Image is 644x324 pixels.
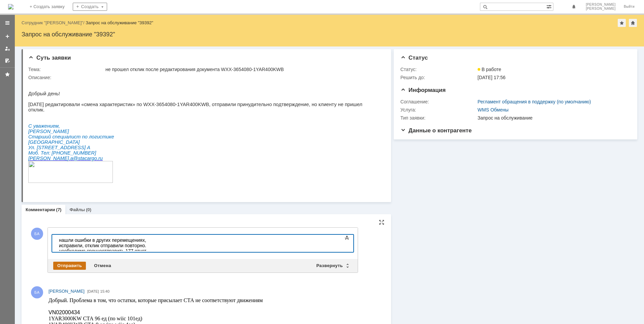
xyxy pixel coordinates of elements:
[400,115,476,121] div: Тип заявки:
[400,87,446,93] span: Информация
[400,127,472,134] span: Данные о контрагенте
[586,7,616,11] span: [PERSON_NAME]
[2,43,13,54] a: Мои заявки
[73,3,107,11] div: Создать
[86,20,153,25] div: Запрос на обслуживание "39392"
[49,288,85,295] a: [PERSON_NAME]
[49,289,85,294] span: [PERSON_NAME]
[50,75,69,81] span: stacargo
[22,31,637,38] div: Запрос на обслуживание "39392"
[478,115,627,121] div: Запрос на обслуживание
[2,55,13,66] a: Мои согласования
[26,207,55,212] a: Комментарии
[478,75,506,80] span: [DATE] 17:56
[478,67,501,72] span: В работе
[28,55,71,61] span: Суть заявки
[379,220,384,225] div: На всю страницу
[400,75,476,80] div: Решить до:
[41,75,42,81] span: .
[629,19,637,27] div: Сделать домашней страницей
[87,289,99,293] span: [DATE]
[69,207,85,212] a: Файлы
[8,4,13,9] img: logo
[546,3,553,9] span: Расширенный поиск
[56,207,62,212] div: (7)
[100,289,110,293] span: 15:40
[69,75,70,81] span: .
[478,99,591,104] a: Регламент обращения в поддержку (по умолчанию)
[105,67,381,72] div: не прошел отклик после редактирования документа WXX-3654080-1YAR400KWB
[22,20,83,25] a: Сотрудник "[PERSON_NAME]"
[400,55,428,61] span: Статус
[400,67,476,72] div: Статус:
[478,107,509,112] a: WMS Обмены
[31,228,43,240] span: БА
[400,107,476,112] div: Услуга:
[400,99,476,104] div: Соглашение:
[28,67,104,72] div: Тема:
[8,4,13,9] a: Перейти на домашнюю страницу
[70,75,74,81] span: ru
[42,75,45,81] span: a
[28,75,382,80] div: Описание:
[3,3,98,24] div: нашли ошибки в других перемещениях, исправили, отклик отправили повторно. необходимо срочно отпра...
[22,20,86,25] div: /
[343,234,351,242] span: Показать панель инструментов
[586,3,616,7] span: [PERSON_NAME]
[618,19,626,27] div: Добавить в избранное
[86,207,91,212] div: (0)
[45,75,50,81] span: @
[2,31,13,42] a: Создать заявку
